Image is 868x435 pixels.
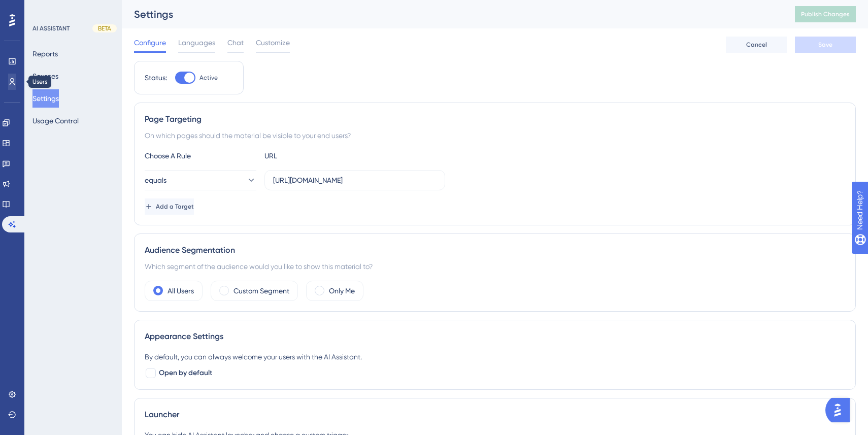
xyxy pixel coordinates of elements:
div: Appearance Settings [145,330,845,343]
div: Audience Segmentation [145,244,845,256]
label: Custom Segment [233,285,289,297]
div: Which segment of the audience would you like to show this material to? [145,260,845,273]
span: Active [199,74,218,82]
div: Page Targeting [145,113,845,125]
span: Languages [178,37,215,49]
input: yourwebsite.com/path [273,175,437,186]
span: Add a Target [156,203,194,211]
span: Chat [227,37,244,49]
div: By default, you can always welcome your users with the AI Assistant. [145,351,845,363]
div: On which pages should the material be visible to your end users? [145,129,845,142]
iframe: UserGuiding AI Assistant Launcher [825,395,856,425]
div: Settings [134,7,770,21]
label: Only Me [329,285,355,297]
button: Sources [32,67,58,85]
label: All Users [168,285,194,297]
span: Configure [134,37,166,49]
button: Reports [32,45,58,63]
div: Choose A Rule [145,150,256,162]
span: equals [145,174,166,186]
div: Launcher [145,409,845,421]
div: BETA [92,24,117,32]
span: Cancel [746,41,767,49]
div: URL [264,150,376,162]
button: Cancel [726,37,787,53]
span: Save [818,41,832,49]
button: Publish Changes [795,6,856,22]
span: Customize [256,37,290,49]
span: Open by default [159,367,212,379]
button: Usage Control [32,112,79,130]
span: Publish Changes [801,10,850,18]
div: Status: [145,72,167,84]
button: Add a Target [145,198,194,215]
div: AI ASSISTANT [32,24,70,32]
button: Save [795,37,856,53]
button: Settings [32,89,59,108]
span: Need Help? [24,3,63,15]
button: equals [145,170,256,190]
